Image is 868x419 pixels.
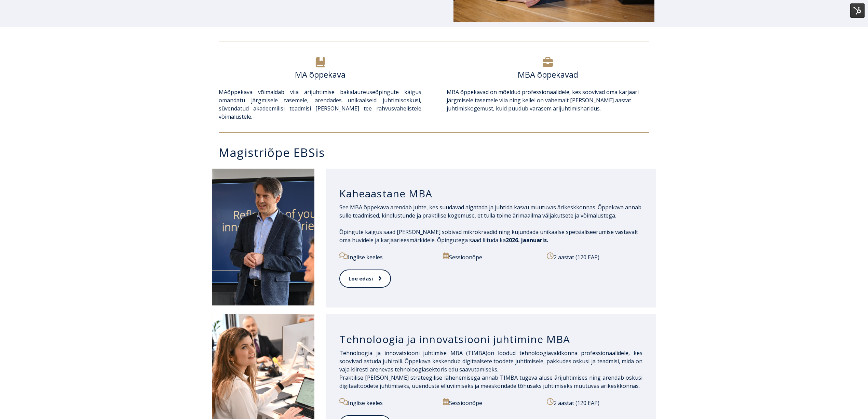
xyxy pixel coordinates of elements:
[443,398,539,407] p: Sessioonõpe
[447,88,459,96] a: MBA
[547,252,642,261] p: 2 aastat (120 EAP)
[339,252,435,261] p: Inglise keeles
[339,203,642,220] p: See MBA õppekava arendab juhte, kes suudavad algatada ja juhtida kasvu muutuvas ärikeskkonnas. Õp...
[447,88,649,113] p: õppekavad on mõeldud professionaalidele, kes soovivad oma karjääri järgmisele tasemele viia ning ...
[339,374,642,390] span: Praktilise [PERSON_NAME] strateegilise lähenemisega annab TIMBA tugeva aluse ärijuhtimises ning a...
[339,398,435,407] p: Inglise keeles
[339,333,642,346] h3: Tehnoloogia ja innovatsiooni juhtimine MBA
[339,349,487,357] span: Tehnoloogia ja innovatsiooni juhtimise MBA (TIMBA)
[339,270,391,288] a: Loe edasi
[339,349,642,373] span: on loodud tehnoloogiavaldkonna professionaalidele, kes soovivad astuda juhirolli. Õppekava kesken...
[506,236,548,244] span: 2026. jaanuaris.
[339,187,642,200] h3: Kaheaastane MBA
[219,69,421,80] h6: MA õppekava
[339,228,642,244] p: Õpingute käigus saad [PERSON_NAME] sobivad mikrokraadid ning kujundada unikaalse spetsialiseerumi...
[447,69,649,80] h6: MBA õppekavad
[219,88,227,96] a: MA
[212,169,314,305] img: DSC_2098
[850,3,865,18] img: HubSpot Tools Menu Toggle
[219,88,421,120] span: õppekava võimaldab viia ärijuhtimise bakalaureuseõpingute käigus omandatu järgmisele tasemele, ar...
[219,146,656,158] h3: Magistriõpe EBSis
[443,252,539,261] p: Sessioonõpe
[547,398,642,407] p: 2 aastat (120 EAP)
